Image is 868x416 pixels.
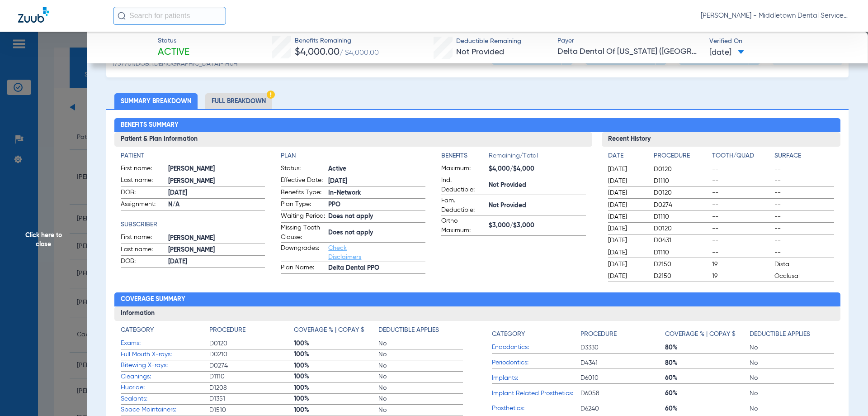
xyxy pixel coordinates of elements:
[121,372,209,382] span: Cleanings:
[712,188,772,197] span: --
[774,188,834,197] span: --
[294,394,378,403] span: 100%
[328,263,425,273] span: Delta Dental PPO
[608,272,646,281] span: [DATE]
[294,325,378,338] app-breakdown-title: Coverage % | Copay $
[665,330,736,339] h4: Coverage % | Copay $
[608,260,646,269] span: [DATE]
[489,201,586,210] span: Not Provided
[654,177,709,186] span: D1110
[557,46,702,57] span: Delta Dental Of [US_STATE] ([GEOGRAPHIC_DATA])
[281,244,325,262] span: Downgrades:
[118,12,126,20] img: Search Icon
[654,151,709,161] h4: Procedure
[267,91,275,99] img: Hazard
[328,228,425,238] span: Does not apply
[121,325,154,335] h4: Category
[665,373,750,383] span: 60%
[580,389,665,398] span: D6058
[665,343,750,352] span: 80%
[580,359,665,368] span: D4341
[774,151,834,161] h4: Surface
[378,350,463,359] span: No
[328,212,425,221] span: Does not apply
[121,325,209,338] app-breakdown-title: Category
[608,151,646,161] h4: Date
[608,236,646,245] span: [DATE]
[209,383,294,392] span: D1208
[492,389,580,398] span: Implant Related Prosthetics:
[295,48,340,57] span: $4,000.00
[654,201,709,210] span: D0274
[121,257,165,268] span: DOB:
[750,343,834,352] span: No
[774,177,834,186] span: --
[580,343,665,352] span: D3330
[750,330,810,339] h4: Deductible Applies
[665,389,750,398] span: 60%
[158,36,189,46] span: Status
[774,272,834,281] span: Occlusal
[168,257,265,267] span: [DATE]
[608,151,646,164] app-breakdown-title: Date
[328,164,425,174] span: Active
[774,260,834,269] span: Distal
[209,339,294,348] span: D0120
[378,394,463,403] span: No
[121,164,165,175] span: First name:
[750,373,834,383] span: No
[121,361,209,370] span: Bitewing X-rays:
[328,188,425,198] span: In-Network
[456,48,504,56] span: Not Provided
[281,211,325,222] span: Waiting Period:
[209,361,294,370] span: D0274
[608,165,646,174] span: [DATE]
[378,372,463,381] span: No
[121,200,165,210] span: Assignment:
[281,200,325,210] span: Plan Type:
[492,343,580,352] span: Endodontics:
[168,200,265,210] span: N/A
[158,46,189,59] span: Active
[121,151,265,161] app-breakdown-title: Patient
[654,260,709,269] span: D2150
[665,404,750,413] span: 60%
[580,330,617,339] h4: Procedure
[168,245,265,255] span: [PERSON_NAME]
[378,339,463,348] span: No
[209,325,245,335] h4: Procedure
[294,383,378,392] span: 100%
[492,330,525,339] h4: Category
[294,350,378,359] span: 100%
[328,200,425,210] span: PPO
[712,151,772,164] app-breakdown-title: Tooth/Quad
[712,224,772,233] span: --
[456,37,521,46] span: Deductible Remaining
[750,389,834,398] span: No
[121,188,165,199] span: DOB:
[121,383,209,392] span: Fluoride:
[823,373,868,416] iframe: Chat Widget
[712,151,772,161] h4: Tooth/Quad
[712,212,772,221] span: --
[121,405,209,415] span: Space Maintainers:
[712,248,772,257] span: --
[712,177,772,186] span: --
[294,339,378,348] span: 100%
[489,181,586,190] span: Not Provided
[712,236,772,245] span: --
[281,263,325,274] span: Plan Name:
[113,59,238,69] span: (757701) DOB: [DEMOGRAPHIC_DATA] - HoH
[580,325,665,342] app-breakdown-title: Procedure
[489,164,586,174] span: $4,000/$4,000
[121,350,209,359] span: Full Mouth X-rays:
[378,383,463,392] span: No
[168,164,265,174] span: [PERSON_NAME]
[281,188,325,199] span: Benefits Type:
[709,47,744,58] span: [DATE]
[774,212,834,221] span: --
[608,177,646,186] span: [DATE]
[121,394,209,404] span: Sealants:
[585,52,666,65] button: PPO
[608,188,646,197] span: [DATE]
